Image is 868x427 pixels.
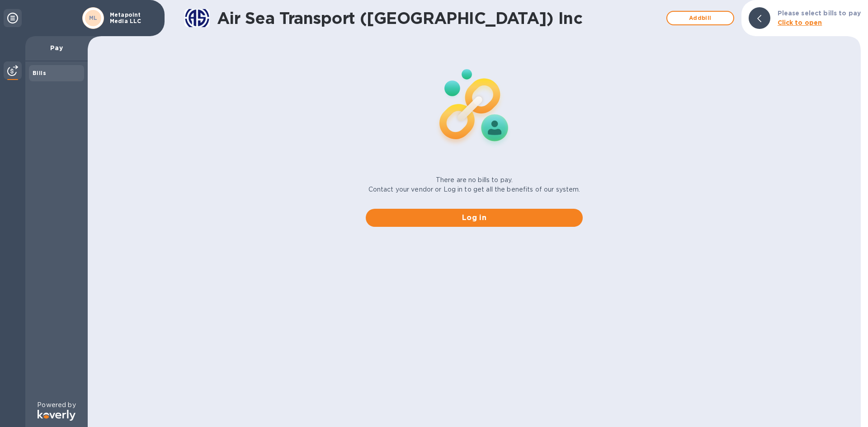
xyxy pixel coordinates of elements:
span: Log in [373,212,576,223]
button: Log in [366,209,583,227]
button: Addbill [666,11,734,25]
p: There are no bills to pay. Contact your vendor or Log in to get all the benefits of our system. [368,175,580,194]
p: Pay [33,43,80,52]
p: Metapoint Media LLC [110,12,155,24]
span: Add bill [675,13,726,23]
p: Powered by [37,400,75,410]
img: Logo [38,410,75,421]
b: Please select bills to pay [778,9,861,17]
h1: Air Sea Transport ([GEOGRAPHIC_DATA]) Inc [217,9,662,28]
b: Bills [33,70,46,76]
b: ML [89,14,98,21]
b: Click to open [778,19,822,26]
